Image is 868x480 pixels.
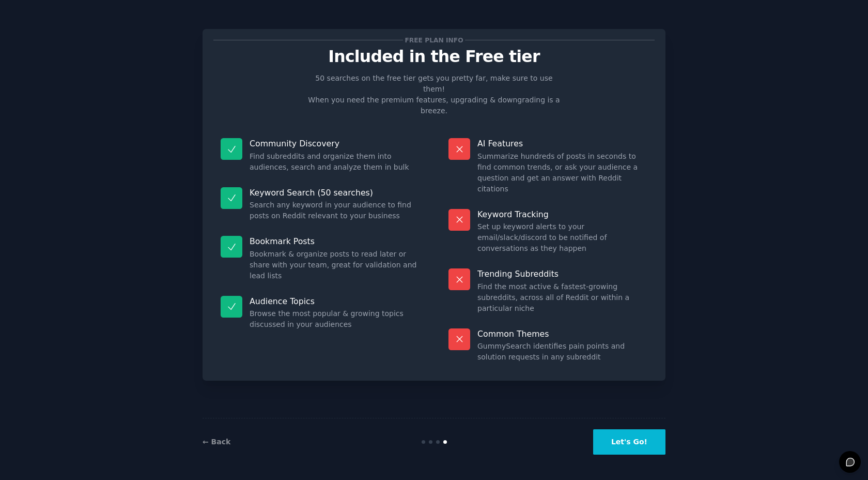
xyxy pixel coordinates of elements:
[593,429,665,455] button: Let's Go!
[250,249,420,281] dd: Bookmark & organize posts to read later or share with your team, great for validation and lead lists
[203,438,230,446] a: ← Back
[477,268,647,279] p: Trending Subreddits
[477,341,647,363] dd: GummySearch identifies pain points and solution requests in any subreddit
[213,48,655,66] p: Included in the Free tier
[250,236,420,247] p: Bookmark Posts
[477,151,647,194] dd: Summarize hundreds of posts in seconds to find common trends, or ask your audience a question and...
[477,281,647,314] dd: Find the most active & fastest-growing subreddits, across all of Reddit or within a particular niche
[250,138,420,149] p: Community Discovery
[477,138,647,149] p: AI Features
[250,151,420,173] dd: Find subreddits and organize them into audiences, search and analyze them in bulk
[477,209,647,220] p: Keyword Tracking
[304,73,564,116] p: 50 searches on the free tier gets you pretty far, make sure to use them! When you need the premiu...
[477,328,647,339] p: Common Themes
[250,296,420,307] p: Audience Topics
[250,308,420,330] dd: Browse the most popular & growing topics discussed in your audiences
[250,200,420,221] dd: Search any keyword in your audience to find posts on Reddit relevant to your business
[250,187,420,198] p: Keyword Search (50 searches)
[477,221,647,254] dd: Set up keyword alerts to your email/slack/discord to be notified of conversations as they happen
[403,35,465,46] span: Free plan info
